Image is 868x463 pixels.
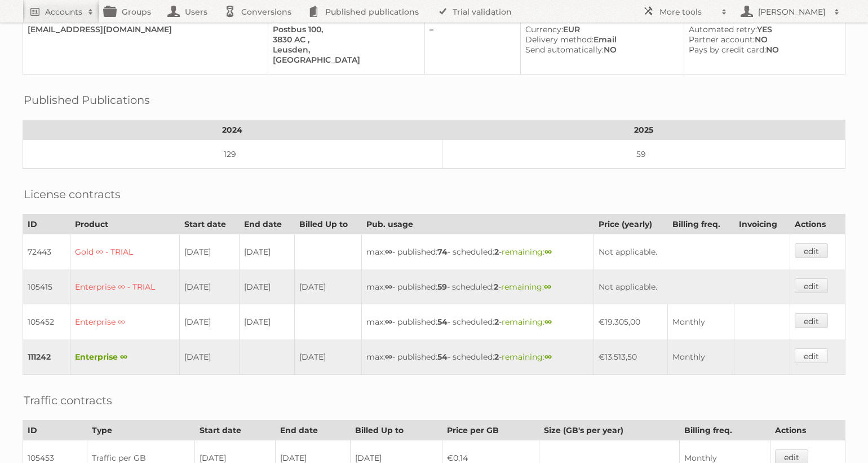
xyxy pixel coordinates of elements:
strong: 54 [437,317,448,327]
div: NO [689,45,836,55]
td: €13.513,50 [594,339,667,375]
strong: ∞ [544,317,552,327]
strong: ∞ [385,247,392,257]
td: 59 [442,140,845,169]
span: Currency: [525,24,563,34]
span: remaining: [502,247,552,257]
span: Automated retry: [689,24,757,34]
strong: 54 [437,352,448,362]
td: max: - published: - scheduled: - [362,269,594,304]
strong: ∞ [544,352,552,362]
h2: Published Publications [24,91,150,108]
a: edit [795,348,828,363]
div: Postbus 100, [273,24,415,34]
td: Monthly [667,304,734,339]
td: max: - published: - scheduled: - [362,339,594,375]
th: 2025 [442,120,845,140]
td: [DATE] [294,269,362,304]
div: Leusden, [273,45,415,55]
td: [DATE] [239,304,294,339]
div: 3830 AC , [273,34,415,45]
span: Partner account: [689,34,755,45]
h2: More tools [659,6,716,18]
th: End date [239,215,294,234]
td: 111242 [23,339,70,375]
th: Pub. usage [362,215,594,234]
strong: 2 [494,282,498,292]
strong: 2 [494,352,499,362]
div: Email [525,34,674,45]
td: Not applicable. [594,269,790,304]
td: 105415 [23,269,70,304]
strong: 2 [494,247,499,257]
th: Billing freq. [680,421,770,440]
td: max: - published: - scheduled: - [362,304,594,339]
th: Start date [194,421,276,440]
div: [GEOGRAPHIC_DATA] [273,55,415,65]
div: [EMAIL_ADDRESS][DOMAIN_NAME] [28,24,259,34]
h2: Traffic contracts [24,392,112,409]
td: – [425,15,521,75]
th: Price per GB [442,421,539,440]
strong: 2 [494,317,499,327]
th: Actions [770,421,845,440]
th: Billing freq. [667,215,734,234]
th: ID [23,421,87,440]
td: Gold ∞ - TRIAL [70,234,179,270]
a: edit [795,313,828,328]
th: Product [70,215,179,234]
td: Enterprise ∞ - TRIAL [70,269,179,304]
td: max: - published: - scheduled: - [362,234,594,270]
td: [DATE] [239,269,294,304]
th: Actions [790,215,845,234]
strong: 74 [437,247,448,257]
td: 72443 [23,234,70,270]
th: Billed Up to [294,215,362,234]
th: Invoicing [734,215,790,234]
strong: ∞ [385,352,392,362]
h2: Accounts [45,6,82,18]
strong: ∞ [544,247,552,257]
th: ID [23,215,70,234]
a: edit [795,243,828,258]
h2: License contracts [24,186,121,203]
th: End date [276,421,351,440]
td: 129 [23,140,442,169]
strong: 59 [437,282,447,292]
span: Pays by credit card: [689,45,766,55]
strong: ∞ [385,317,392,327]
th: Price (yearly) [594,215,667,234]
td: [DATE] [180,234,240,270]
span: Delivery method: [525,34,594,45]
td: Enterprise ∞ [70,339,179,375]
td: [DATE] [180,304,240,339]
td: Enterprise ∞ [70,304,179,339]
div: NO [525,45,674,55]
strong: ∞ [385,282,392,292]
td: [DATE] [180,339,240,375]
th: Size (GB's per year) [539,421,679,440]
strong: ∞ [544,282,551,292]
span: remaining: [501,282,551,292]
div: EUR [525,24,674,34]
th: Type [87,421,194,440]
div: YES [689,24,836,34]
td: €19.305,00 [594,304,667,339]
span: Send automatically: [525,45,604,55]
td: [DATE] [239,234,294,270]
td: 105452 [23,304,70,339]
a: edit [795,278,828,293]
span: remaining: [502,352,552,362]
h2: [PERSON_NAME] [755,6,829,18]
td: Not applicable. [594,234,790,270]
td: [DATE] [180,269,240,304]
span: remaining: [502,317,552,327]
div: NO [689,34,836,45]
th: 2024 [23,120,442,140]
th: Start date [180,215,240,234]
td: [DATE] [294,339,362,375]
th: Billed Up to [351,421,442,440]
td: Monthly [667,339,734,375]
